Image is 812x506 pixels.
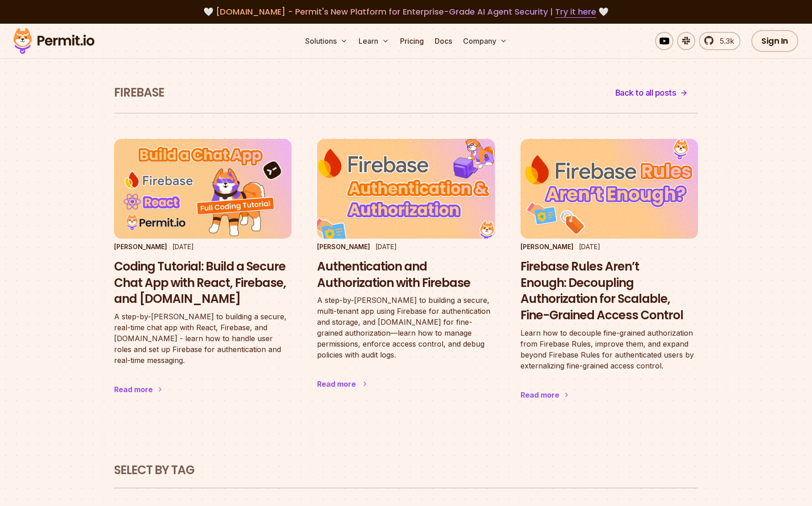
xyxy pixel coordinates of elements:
p: Learn how to decouple fine-grained authorization from Firebase Rules, improve them, and expand be... [521,327,698,371]
time: [DATE] [579,243,600,250]
button: Solutions [302,32,351,50]
span: 5.3k [714,36,734,46]
button: Company [459,32,511,50]
p: A step-by-[PERSON_NAME] to building a secure, real-time chat app with React, Firebase, and [DOMAI... [114,311,291,366]
span: [DOMAIN_NAME] - Permit's New Platform for Enterprise-Grade AI Agent Security | [216,6,596,17]
a: Try it here [555,6,596,18]
div: 🤍 🤍 [22,5,790,18]
a: Back to all posts [605,82,698,104]
img: Coding Tutorial: Build a Secure Chat App with React, Firebase, and Permit.io [114,139,291,239]
a: Docs [431,32,456,50]
p: [PERSON_NAME] [521,242,573,251]
h1: Firebase [114,85,164,101]
img: Firebase Rules Aren’t Enough: Decoupling Authorization for Scalable, Fine-Grained Access Control [521,139,698,239]
h3: Firebase Rules Aren’t Enough: Decoupling Authorization for Scalable, Fine-Grained Access Control [521,259,698,324]
div: Read more [317,378,356,389]
h3: Coding Tutorial: Build a Secure Chat App with React, Firebase, and [DOMAIN_NAME] [114,259,291,307]
a: Coding Tutorial: Build a Secure Chat App with React, Firebase, and Permit.io[PERSON_NAME][DATE]Co... [114,139,291,413]
div: Read more [521,389,559,400]
a: Authentication and Authorization with Firebase[PERSON_NAME][DATE]Authentication and Authorization... [317,139,494,408]
span: Back to all posts [615,87,677,99]
a: Firebase Rules Aren’t Enough: Decoupling Authorization for Scalable, Fine-Grained Access Control[... [521,139,698,419]
img: Authentication and Authorization with Firebase [308,134,504,244]
h3: Authentication and Authorization with Firebase [317,259,494,291]
img: Permit logo [9,26,99,56]
p: A step-by-[PERSON_NAME] to building a secure, multi-tenant app using Firebase for authentication ... [317,295,494,360]
a: Pricing [396,32,427,50]
p: [PERSON_NAME] [114,242,167,251]
h2: Select by Tag [114,462,698,479]
time: [DATE] [172,243,194,250]
time: [DATE] [375,243,397,250]
div: Read more [114,384,153,395]
a: Sign In [751,30,798,52]
p: [PERSON_NAME] [317,242,370,251]
a: 5.3k [699,32,740,50]
button: Learn [355,32,393,50]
